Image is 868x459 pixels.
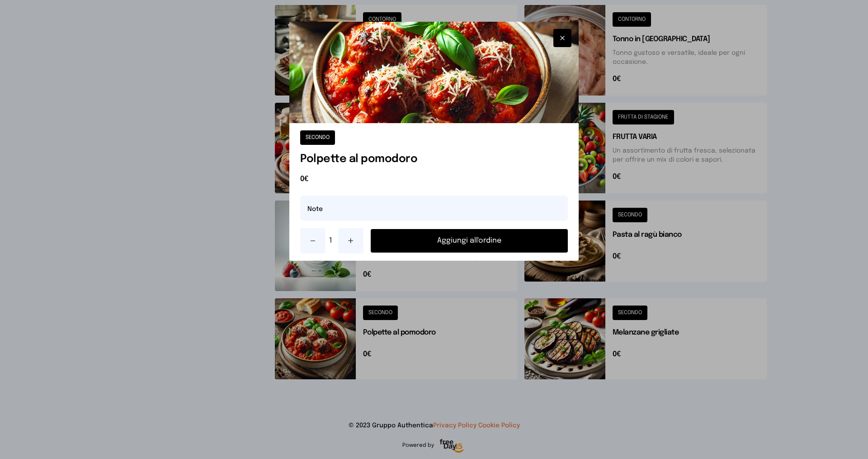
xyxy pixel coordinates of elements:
button: SECONDO [300,130,335,145]
h1: Polpette al pomodoro [300,152,568,167]
span: 1 [329,235,335,246]
button: Aggiungi all'ordine [371,229,568,253]
span: 0€ [300,174,568,185]
img: Polpette al pomodoro [289,22,579,123]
